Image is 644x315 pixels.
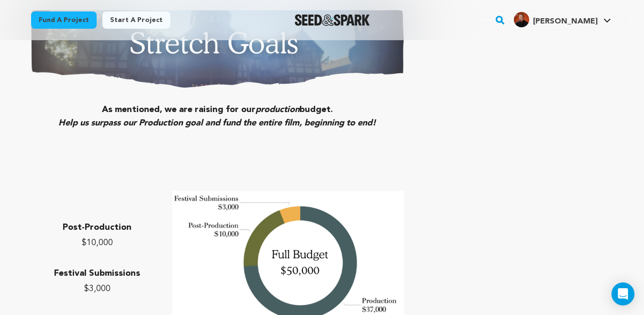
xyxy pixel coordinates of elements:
[295,14,370,26] img: Seed&Spark Logo Dark Mode
[31,281,404,296] p: $3,000
[31,235,404,250] p: $10,000
[31,11,97,29] a: Fund a project
[514,12,529,27] img: image0%20%281%29.png
[255,105,300,114] em: production
[512,10,613,30] span: Joe H.'s Profile
[58,119,376,127] em: Help us surpass our Production goal and fund the entire film, beginning to end!
[295,14,370,26] a: Seed&Spark Homepage
[54,269,140,278] strong: Festival Submissions
[63,223,132,232] strong: Post-Production
[102,105,255,114] span: As mentioned, we are raising for our
[102,11,170,29] a: Start a project
[300,105,333,114] span: budget.
[514,12,598,27] div: Joe H.'s Profile
[31,10,404,88] img: 1755544207-Copy%20of%20Copy%20of%20Copy%20of%20Copy%20of%20S&S%20MAIN%20IF%20WE%20BE%20FRIENDS%20...
[512,10,613,27] a: Joe H.'s Profile
[611,282,634,305] div: Open Intercom Messenger
[533,18,598,25] span: [PERSON_NAME]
